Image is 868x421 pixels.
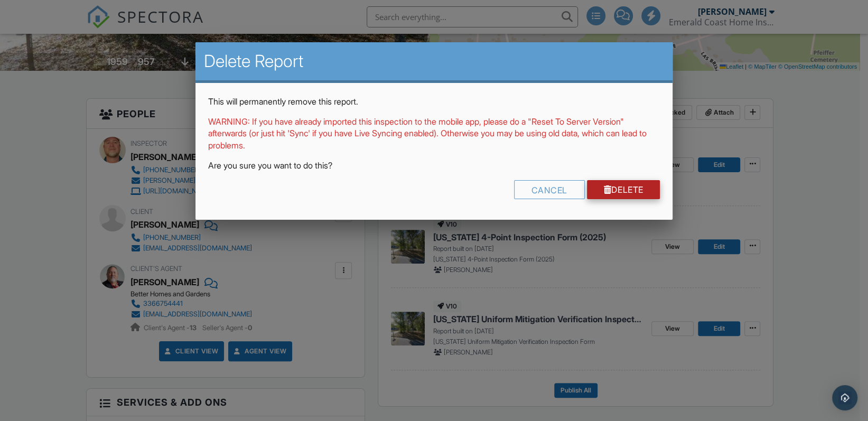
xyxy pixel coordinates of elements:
[514,180,585,199] div: Cancel
[208,96,660,107] p: This will permanently remove this report.
[208,160,660,171] p: Are you sure you want to do this?
[208,116,660,151] p: WARNING: If you have already imported this inspection to the mobile app, please do a "Reset To Se...
[204,51,665,72] h2: Delete Report
[587,180,660,199] a: Delete
[832,385,857,410] div: Open Intercom Messenger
